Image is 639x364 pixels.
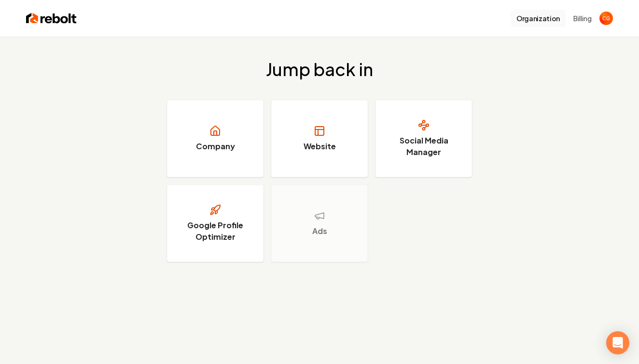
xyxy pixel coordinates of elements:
[167,100,264,177] a: Company
[375,100,472,177] a: Social Media Manager
[573,13,592,23] button: Billing
[511,10,566,27] button: Organization
[312,225,327,237] h3: Ads
[271,100,368,177] a: Website
[26,12,77,25] img: Rebolt Logo
[304,141,336,152] h3: Website
[388,135,460,158] h3: Social Media Manager
[599,12,613,25] button: Open user button
[606,331,629,354] div: Open Intercom Messenger
[179,220,251,243] h3: Google Profile Optimizer
[599,12,613,25] img: Cristian Garcia
[167,185,264,262] a: Google Profile Optimizer
[196,141,235,152] h3: Company
[266,60,373,79] h2: Jump back in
